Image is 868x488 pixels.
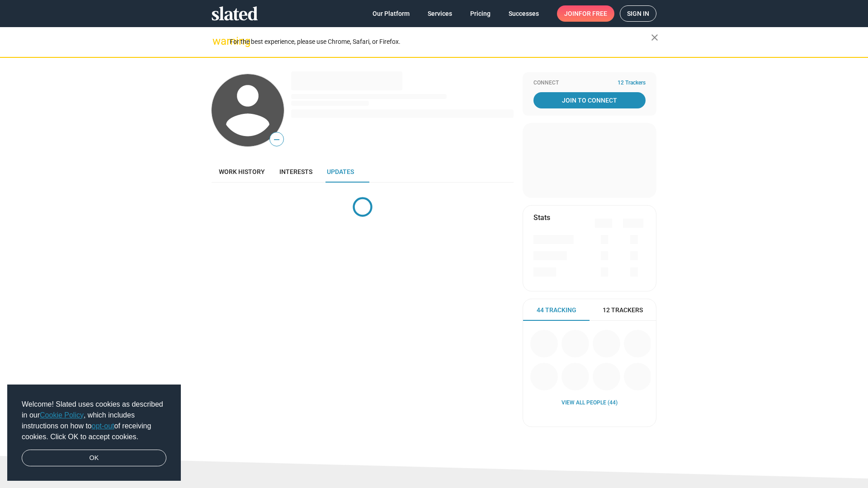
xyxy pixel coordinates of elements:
[627,6,649,21] span: Sign in
[579,5,607,22] span: for free
[219,168,265,175] span: Work history
[620,5,656,22] a: Sign in
[212,161,272,183] a: Work history
[365,5,417,22] a: Our Platform
[92,422,114,430] a: opt-out
[463,5,498,22] a: Pricing
[327,168,354,175] span: Updates
[230,36,651,48] div: For the best experience, please use Chrome, Safari, or Firefox.
[533,213,550,222] mat-card-title: Stats
[537,306,576,314] span: 44 Tracking
[428,5,452,22] span: Services
[649,32,660,43] mat-icon: close
[22,399,166,442] span: Welcome! Slated uses cookies as described in our , which includes instructions on how to of recei...
[270,134,283,145] span: —
[533,80,646,87] div: Connect
[212,36,223,47] mat-icon: warning
[420,5,459,22] a: Services
[535,92,644,108] span: Join To Connect
[272,161,320,183] a: Interests
[7,385,181,481] div: cookieconsent
[564,5,607,22] span: Join
[561,399,618,407] a: View all People (44)
[557,5,614,22] a: Joinfor free
[320,161,361,183] a: Updates
[509,5,539,22] span: Successes
[603,306,643,314] span: 12 Trackers
[279,168,312,175] span: Interests
[40,411,84,419] a: Cookie Policy
[501,5,546,22] a: Successes
[533,92,646,108] a: Join To Connect
[22,450,166,467] a: dismiss cookie message
[618,80,646,87] span: 12 Trackers
[470,5,491,22] span: Pricing
[373,5,410,22] span: Our Platform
